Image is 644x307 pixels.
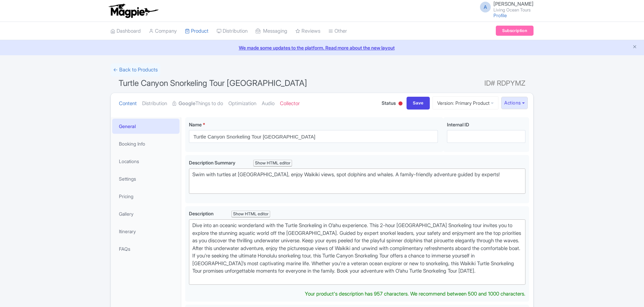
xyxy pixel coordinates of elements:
[295,22,320,40] a: Reviews
[112,189,180,204] a: Pricing
[119,93,137,114] a: Content
[189,122,202,127] span: Name
[493,12,507,18] a: Profile
[192,171,522,186] div: Swim with turtles at [GEOGRAPHIC_DATA], enjoy Waikiki views, spot dolphins and whales. A family-f...
[192,222,522,282] div: Dive into an oceanic wonderland with the Turtle Snorkeling in O’ahu experience. This 2-hour [GEOG...
[185,22,208,40] a: Product
[142,93,167,114] a: Distribution
[632,43,637,51] button: Close announcement
[397,99,404,109] div: Inactive
[484,76,525,90] span: ID# RDPYMZ
[256,22,287,40] a: Messaging
[107,3,159,18] img: logo-ab69f6fb50320c5b225c76a69d11143b.png
[119,78,307,88] span: Turtle Canyon Snorkeling Tour [GEOGRAPHIC_DATA]
[110,63,160,76] a: ← Back to Products
[280,93,300,114] a: Collector
[112,206,180,221] a: Gallery
[112,136,180,151] a: Booking Info
[4,44,640,51] a: We made some updates to the platform. Read more about the new layout
[493,1,534,7] span: [PERSON_NAME]
[407,97,430,110] input: Save
[112,224,180,239] a: Itinerary
[112,154,180,169] a: Locations
[110,22,141,40] a: Dashboard
[496,26,534,36] a: Subscription
[228,93,256,114] a: Optimization
[231,211,270,218] div: Show HTML editor
[112,171,180,186] a: Settings
[447,122,469,127] span: Internal ID
[179,100,195,108] strong: Google
[493,8,534,12] small: Living Ocean Tours
[172,93,223,114] a: GoogleThings to do
[382,99,396,106] span: Status
[262,93,275,114] a: Audio
[217,22,248,40] a: Distribution
[149,22,177,40] a: Company
[253,160,292,167] div: Show HTML editor
[476,1,534,12] a: A [PERSON_NAME] Living Ocean Tours
[432,96,498,110] a: Version: Primary Product
[112,119,180,134] a: General
[480,2,491,12] span: A
[112,241,180,256] a: FAQs
[501,97,528,109] button: Actions
[189,211,215,216] span: Description
[305,290,525,298] div: Your product's description has 957 characters. We recommend between 500 and 1000 characters.
[189,160,236,165] span: Description Summary
[328,22,347,40] a: Other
